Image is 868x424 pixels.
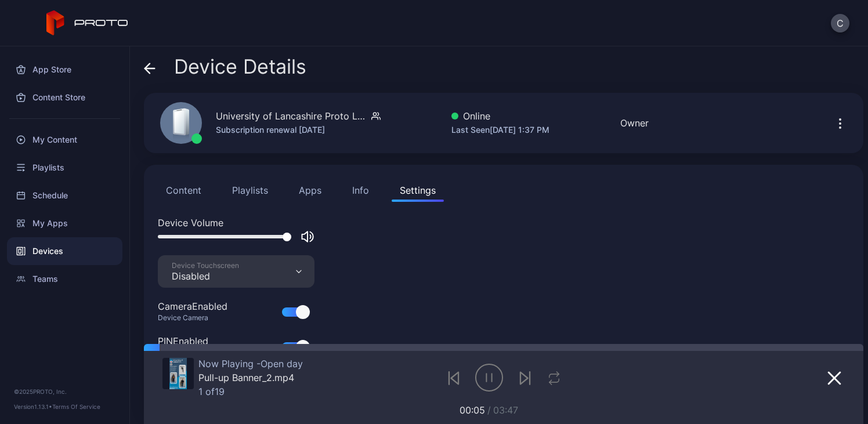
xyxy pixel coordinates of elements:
span: / [487,404,491,416]
a: Terms Of Service [52,403,100,410]
div: Device Touchscreen [172,261,239,270]
div: University of Lancashire Proto Luma [216,109,367,123]
div: Info [352,183,369,197]
div: Device Camera [158,313,241,322]
span: 03:47 [493,404,518,416]
button: Apps [291,179,330,202]
div: Last Seen [DATE] 1:37 PM [451,123,549,137]
button: Info [344,179,377,202]
a: My Content [7,126,122,154]
button: C [831,14,849,32]
a: Schedule [7,182,122,209]
a: Teams [7,265,122,293]
div: 1 of 19 [198,386,303,397]
a: My Apps [7,209,122,237]
span: Version 1.13.1 • [14,403,52,410]
div: Online [451,109,549,123]
div: Owner [620,116,649,130]
button: Playlists [224,179,276,202]
div: Disabled [172,270,239,282]
div: Settings [400,183,436,197]
div: PIN Enabled [158,334,208,348]
span: 00:05 [460,404,485,416]
div: Camera Enabled [158,299,227,313]
span: Device Details [174,56,306,78]
span: Open day [256,358,303,369]
div: Subscription renewal [DATE] [216,123,381,137]
button: Content [158,179,209,202]
div: Now Playing [198,358,303,369]
a: Playlists [7,154,122,182]
button: Device TouchscreenDisabled [158,255,314,288]
div: © 2025 PROTO, Inc. [14,387,115,396]
div: Pull-up Banner_2.mp4 [198,372,303,383]
a: App Store [7,56,122,84]
a: Devices [7,237,122,265]
button: Settings [392,179,444,202]
a: Content Store [7,84,122,111]
div: Device Volume [158,216,849,230]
